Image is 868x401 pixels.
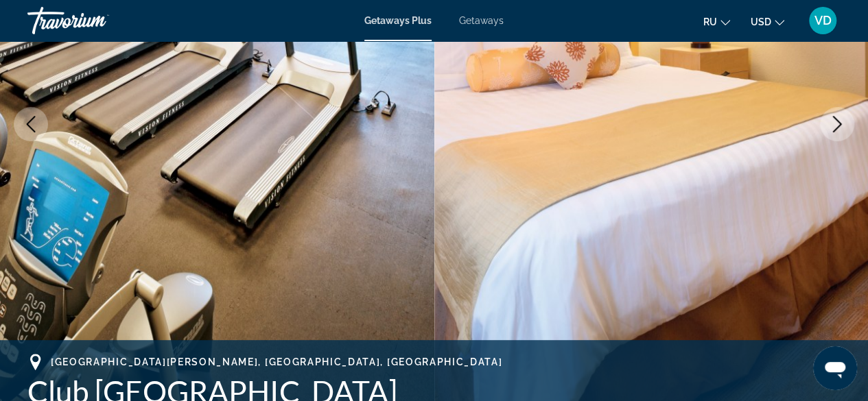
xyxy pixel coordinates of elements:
[820,107,854,141] button: Next image
[751,12,784,32] button: Change currency
[805,6,841,35] button: User Menu
[813,346,857,390] iframe: Кнопка запуска окна обмена сообщениями
[27,3,165,38] a: Travorium
[459,15,504,26] a: Getaways
[703,16,717,27] span: ru
[703,12,730,32] button: Change language
[814,14,832,27] span: VD
[751,16,771,27] span: USD
[14,107,48,141] button: Previous image
[51,356,502,367] span: [GEOGRAPHIC_DATA][PERSON_NAME], [GEOGRAPHIC_DATA], [GEOGRAPHIC_DATA]
[364,15,432,26] a: Getaways Plus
